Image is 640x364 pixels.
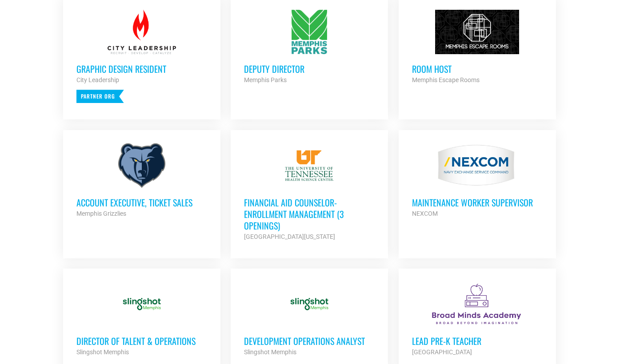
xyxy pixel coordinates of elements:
strong: Slingshot Memphis [76,348,129,356]
a: MAINTENANCE WORKER SUPERVISOR NEXCOM [399,130,556,232]
h3: Room Host [412,63,543,75]
h3: MAINTENANCE WORKER SUPERVISOR [412,197,543,208]
p: Partner Org [76,90,124,103]
strong: Memphis Parks [244,76,287,83]
h3: Financial Aid Counselor-Enrollment Management (3 Openings) [244,197,375,231]
h3: Account Executive, Ticket Sales [76,197,207,208]
strong: [GEOGRAPHIC_DATA] [412,348,472,356]
strong: NEXCOM [412,210,438,217]
strong: City Leadership [76,76,119,83]
strong: Memphis Grizzlies [76,210,126,217]
h3: Director of Talent & Operations [76,335,207,347]
strong: Slingshot Memphis [244,348,296,356]
h3: Graphic Design Resident [76,63,207,75]
a: Financial Aid Counselor-Enrollment Management (3 Openings) [GEOGRAPHIC_DATA][US_STATE] [231,130,388,255]
h3: Deputy Director [244,63,375,75]
a: Account Executive, Ticket Sales Memphis Grizzlies [63,130,220,232]
h3: Lead Pre-K Teacher [412,335,543,347]
strong: Memphis Escape Rooms [412,76,480,83]
h3: Development Operations Analyst [244,335,375,347]
strong: [GEOGRAPHIC_DATA][US_STATE] [244,233,335,240]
